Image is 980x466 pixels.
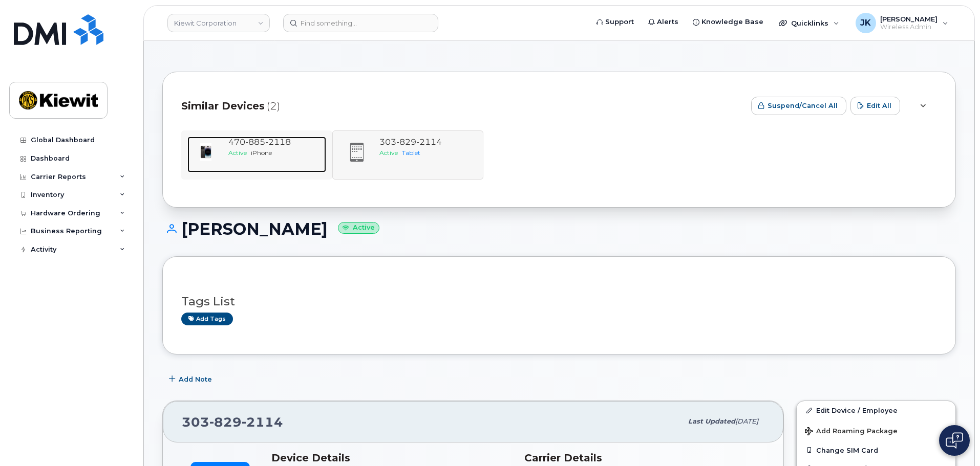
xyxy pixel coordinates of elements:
[162,220,956,238] h1: [PERSON_NAME]
[182,414,283,430] span: 303
[271,452,512,464] h3: Device Details
[242,414,283,430] span: 2114
[768,101,838,110] span: Suspend/Cancel All
[735,417,758,425] span: [DATE]
[797,441,955,459] button: Change SIM Card
[228,137,291,147] span: 470
[181,99,265,114] span: Similar Devices
[162,370,221,388] button: Add Note
[797,420,955,441] button: Add Roaming Package
[751,97,846,115] button: Suspend/Cancel All
[187,137,326,172] a: 4708852118ActiveiPhone
[228,149,247,157] span: Active
[251,149,272,157] span: iPhone
[850,97,900,115] button: Edit All
[524,452,765,464] h3: Carrier Details
[209,414,242,430] span: 829
[181,295,937,308] h3: Tags List
[797,401,955,419] a: Edit Device / Employee
[265,137,291,147] span: 2118
[946,432,963,449] img: Open chat
[805,427,898,437] span: Add Roaming Package
[867,101,891,110] span: Edit All
[179,374,212,384] span: Add Note
[338,222,379,234] small: Active
[196,142,216,162] img: image20231002-3703462-njx0qo.jpeg
[245,137,265,147] span: 885
[181,313,233,325] a: Add tags
[688,417,735,425] span: Last updated
[267,99,280,114] span: (2)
